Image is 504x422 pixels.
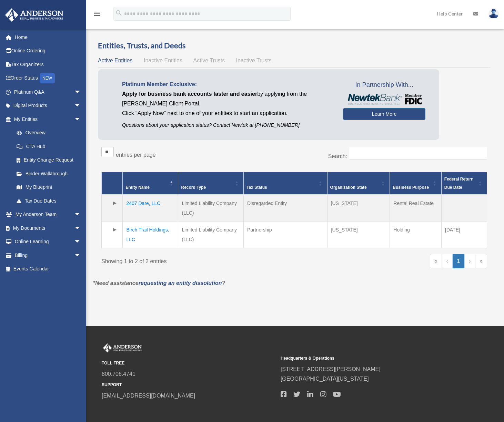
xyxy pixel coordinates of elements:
[464,254,475,268] a: Next
[122,80,333,89] p: Platinum Member Exclusive:
[430,254,442,268] a: First
[343,108,425,120] a: Learn More
[5,44,91,58] a: Online Ordering
[74,235,88,249] span: arrow_drop_down
[444,177,474,190] span: Federal Return Due Date
[74,208,88,222] span: arrow_drop_down
[139,280,222,286] a: requesting an entity dissolution
[125,185,149,190] span: Entity Name
[102,343,143,352] img: Anderson Advisors Platinum Portal
[116,152,156,158] label: entries per page
[5,221,91,235] a: My Documentsarrow_drop_down
[5,85,91,99] a: Platinum Q&Aarrow_drop_down
[122,121,333,130] p: Questions about your application status? Contact Newtek at [PHONE_NUMBER]
[5,248,91,262] a: Billingarrow_drop_down
[115,9,123,17] i: search
[441,222,487,248] td: [DATE]
[123,222,178,248] td: Birch Trail Holdings, LLC
[102,371,135,377] a: 800.706.4741
[5,208,91,222] a: My Anderson Teamarrow_drop_down
[281,376,369,382] a: [GEOGRAPHIC_DATA][US_STATE]
[10,140,88,153] a: CTA Hub
[40,73,55,83] div: NEW
[453,254,465,268] a: 1
[178,195,243,222] td: Limited Liability Company (LLC)
[246,185,267,190] span: Tax Status
[3,8,65,22] img: Anderson Advisors Platinum Portal
[10,153,88,167] a: Entity Change Request
[122,89,333,109] p: by applying from the [PERSON_NAME] Client Portal.
[10,181,88,194] a: My Blueprint
[343,80,425,91] span: In Partnership With...
[327,222,390,248] td: [US_STATE]
[74,112,88,126] span: arrow_drop_down
[327,195,390,222] td: [US_STATE]
[178,222,243,248] td: Limited Liability Company (LLC)
[475,254,487,268] a: Last
[390,222,441,248] td: Holding
[144,58,182,63] span: Inactive Entities
[123,195,178,222] td: 2407 Dare, LLC
[181,185,206,190] span: Record Type
[5,30,91,44] a: Home
[74,248,88,263] span: arrow_drop_down
[10,167,88,181] a: Binder Walkthrough
[10,126,84,140] a: Overview
[122,109,333,118] p: Click "Apply Now" next to one of your entities to start an application.
[243,172,327,195] th: Tax Status: Activate to sort
[5,262,91,276] a: Events Calendar
[74,99,88,113] span: arrow_drop_down
[5,99,91,113] a: Digital Productsarrow_drop_down
[5,71,91,85] a: Order StatusNEW
[236,58,272,63] span: Inactive Trusts
[330,185,367,190] span: Organization State
[488,9,499,19] img: User Pic
[102,360,276,367] small: TOLL FREE
[442,254,453,268] a: Previous
[93,12,101,18] a: menu
[393,185,429,190] span: Business Purpose
[441,172,487,195] th: Federal Return Due Date: Activate to sort
[93,10,101,18] i: menu
[281,355,455,362] small: Headquarters & Operations
[10,194,88,208] a: Tax Due Dates
[193,58,225,63] span: Active Trusts
[390,172,441,195] th: Business Purpose: Activate to sort
[281,366,381,372] a: [STREET_ADDRESS][PERSON_NAME]
[98,58,132,63] span: Active Entities
[243,222,327,248] td: Partnership
[346,94,422,105] img: NewtekBankLogoSM.png
[243,195,327,222] td: Disregarded Entity
[123,172,178,195] th: Entity Name: Activate to invert sorting
[5,112,88,126] a: My Entitiesarrow_drop_down
[5,58,91,71] a: Tax Organizers
[5,235,91,249] a: Online Learningarrow_drop_down
[74,85,88,99] span: arrow_drop_down
[74,221,88,235] span: arrow_drop_down
[101,254,289,266] div: Showing 1 to 2 of 2 entries
[328,153,347,159] label: Search:
[327,172,390,195] th: Organization State: Activate to sort
[178,172,243,195] th: Record Type: Activate to sort
[98,40,491,51] h3: Entities, Trusts, and Deeds
[122,91,257,97] span: Apply for business bank accounts faster and easier
[102,381,276,389] small: SUPPORT
[93,280,225,286] em: *Need assistance ?
[390,195,441,222] td: Rental Real Estate
[102,393,195,399] a: [EMAIL_ADDRESS][DOMAIN_NAME]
